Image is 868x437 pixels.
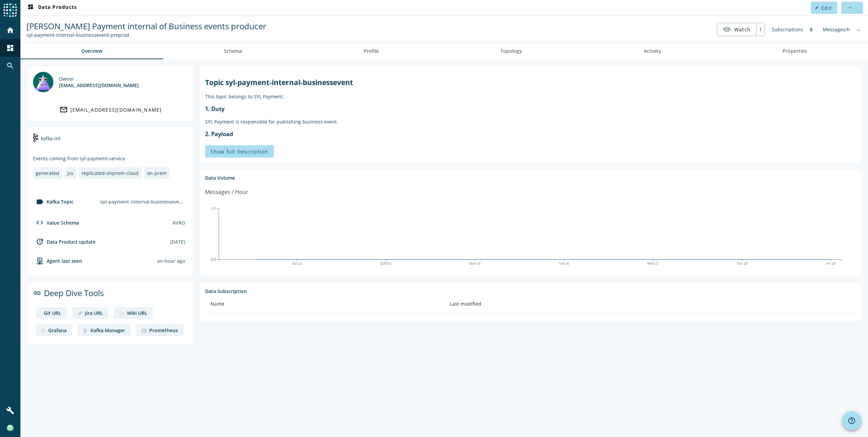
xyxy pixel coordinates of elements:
[211,207,216,210] text: 1.0
[205,175,855,181] div: Data Volume
[33,287,188,304] div: Deep Dive Tools
[33,133,38,142] img: kafka-int
[815,6,819,10] mat-icon: edit
[737,262,748,265] text: Thu 18
[211,148,268,155] span: Show full Description
[172,220,185,226] div: AVRO
[445,294,855,313] th: Last modified
[127,310,147,316] div: Wiki URL
[136,324,183,336] a: deep dive imagePrometheus
[723,25,731,33] mat-icon: visibility
[27,4,35,12] mat-icon: dashboard
[72,307,108,319] a: deep dive imageJira URL
[205,288,855,294] div: Data Subscription
[205,294,445,313] th: Name
[98,196,188,208] div: syl-payment-internal-businessevent-preprod
[853,23,864,36] div: No information
[81,49,102,53] span: Overview
[33,103,188,116] a: [EMAIL_ADDRESS][DOMAIN_NAME]
[500,49,522,53] span: Topology
[756,23,765,36] div: 1
[33,218,79,227] div: Value Schema
[7,425,14,432] img: 3a48fcac8981e98abad0d19906949f8f
[205,130,855,138] h3: 2. Payload
[24,2,80,14] button: Data Products
[6,406,14,415] mat-icon: build
[827,262,836,265] text: Fri 19
[811,2,837,14] button: Edit
[821,5,832,11] span: Edit
[33,133,188,150] div: kafka-int
[848,417,856,425] mat-icon: help_outline
[83,328,88,333] img: deep dive image
[78,324,131,336] a: deep dive imageKafka Manager
[381,262,391,265] text: [DATE]
[768,23,806,36] div: Subscriptions
[33,72,53,92] img: mbx_301675@mobi.ch
[644,49,661,53] span: Activity
[33,238,96,246] div: Data Product update
[44,310,61,316] div: Git URL
[141,328,146,333] img: deep dive image
[36,218,44,227] mat-icon: code
[78,311,82,316] img: deep dive image
[6,44,14,52] mat-icon: dashboard
[170,239,185,245] div: [DATE]
[59,76,139,82] div: Owner
[205,188,248,196] div: Messages / Hour
[70,107,162,113] div: [EMAIL_ADDRESS][DOMAIN_NAME]
[205,118,855,125] p: SYL Payment is responsible for publishing business event.
[157,258,185,264] div: Agents typically reports every 15min to 1h
[60,106,68,114] mat-icon: mail_outline
[224,49,242,53] span: Schema
[6,62,14,70] mat-icon: search
[48,327,67,334] div: Grafana
[33,198,73,206] div: Kafka Topic
[819,23,853,36] div: Messages/h
[41,328,46,333] img: deep dive image
[848,6,852,10] mat-icon: more_horiz
[205,78,855,87] h2: Topic syl-payment-internal-businessevent
[82,170,139,176] div: replicated-onprem-cloud
[806,23,816,36] div: 0
[205,105,855,113] h3: 1. Duty
[36,198,44,206] mat-icon: label
[205,145,273,158] button: Show full Description
[85,310,103,316] div: Jira URL
[36,324,72,336] a: deep dive imageGrafana
[114,307,153,319] a: deep dive imageWiki URL
[205,93,855,100] p: This topic belongs to SYL Payment.
[33,155,188,162] div: Events coming from syl-payment-service
[27,32,266,38] div: Kafka Topic: syl-payment-internal-businessevent-preprod
[59,82,139,88] div: [EMAIL_ADDRESS][DOMAIN_NAME]
[469,262,481,265] text: Mon 15
[27,20,266,32] span: [PERSON_NAME] Payment internal of Business events producer
[647,262,659,265] text: Wed 17
[211,258,216,261] text: 0.0
[147,170,167,176] div: on-prem
[119,311,124,316] img: deep dive image
[33,257,82,265] div: agent-env-preprod
[36,307,67,319] a: deep dive imageGit URL
[6,26,14,34] mat-icon: home
[67,170,73,176] div: jss
[3,3,17,17] img: spoud-logo.svg
[292,262,302,265] text: Sat 13
[36,170,59,176] div: generated
[734,23,751,35] span: Watch
[717,23,756,35] button: Watch
[90,327,125,334] div: Kafka Manager
[149,327,178,334] div: Prometheus
[364,49,379,53] span: Profile
[36,238,44,246] mat-icon: update
[33,289,41,297] mat-icon: link
[783,49,807,53] span: Properties
[559,262,569,265] text: Tue 16
[27,4,77,12] span: Data Products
